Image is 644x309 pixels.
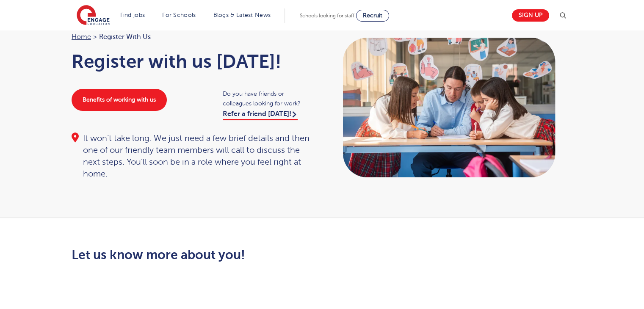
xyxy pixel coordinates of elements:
a: Blogs & Latest News [213,12,271,18]
div: It won’t take long. We just need a few brief details and then one of our friendly team members wi... [72,132,314,180]
a: Find jobs [120,12,145,18]
img: Engage Education [77,5,110,26]
h2: Let us know more about you! [72,248,401,262]
a: Sign up [512,9,549,22]
a: Recruit [356,10,389,22]
nav: breadcrumb [72,31,314,42]
span: Schools looking for staff [300,13,354,19]
span: Register with us [99,31,151,42]
a: Home [72,33,91,41]
a: Refer a friend [DATE]! [223,110,298,120]
span: Recruit [363,12,382,19]
a: Benefits of working with us [72,89,167,111]
span: Do you have friends or colleagues looking for work? [223,89,314,108]
h1: Register with us [DATE]! [72,51,314,72]
span: > [93,33,97,41]
a: For Schools [162,12,196,18]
